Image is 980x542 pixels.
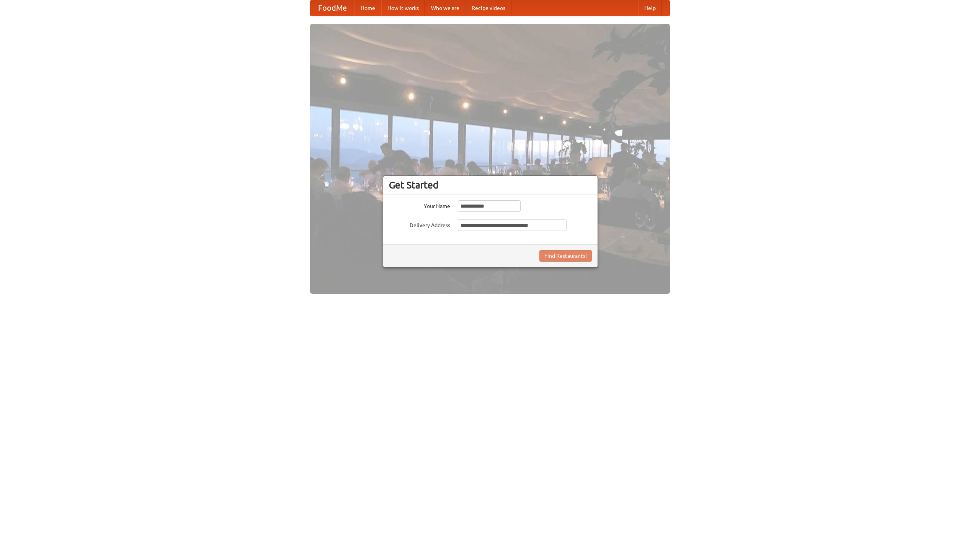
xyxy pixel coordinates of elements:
h3: Get Started [389,179,592,191]
a: Help [638,0,662,16]
a: Home [354,0,381,16]
a: Who we are [425,0,465,16]
label: Delivery Address [389,219,450,229]
a: How it works [381,0,425,16]
button: Find Restaurants! [539,250,592,262]
label: Your Name [389,200,450,210]
a: Recipe videos [465,0,511,16]
a: FoodMe [310,0,354,16]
